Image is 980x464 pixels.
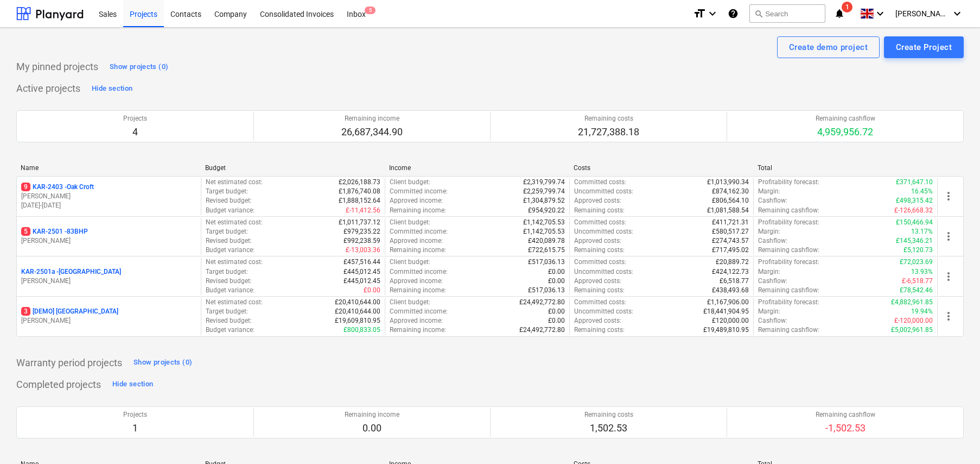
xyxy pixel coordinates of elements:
span: [PERSON_NAME] [895,9,950,18]
p: £18,441,904.95 [703,307,749,316]
p: £371,647.10 [896,178,933,187]
p: Approved income : [390,316,443,325]
p: Warranty period projects [16,356,122,369]
p: Committed income : [390,267,448,277]
p: Remaining costs : [574,246,625,255]
p: £120,000.00 [712,316,749,325]
p: Remaining income : [390,325,446,335]
p: Remaining income : [390,206,446,215]
p: 1,502.53 [584,422,633,435]
p: Remaining costs : [574,286,625,295]
p: £-126,668.32 [894,206,933,215]
p: £72,023.69 [900,258,933,267]
p: Committed costs : [574,178,626,187]
p: Completed projects [16,378,101,391]
p: £4,882,961.85 [891,298,933,307]
p: Approved income : [390,277,443,286]
p: Uncommitted costs : [574,227,633,236]
div: Create Project [896,40,952,54]
div: 3[DEMO] [GEOGRAPHIC_DATA][PERSON_NAME] [21,307,196,325]
p: Net estimated cost : [206,178,263,187]
p: Committed costs : [574,258,626,267]
p: Revised budget : [206,236,252,246]
p: £800,833.05 [343,325,380,335]
p: Approved costs : [574,196,621,205]
p: Profitability forecast : [758,298,819,307]
p: [PERSON_NAME] [21,316,196,325]
p: £1,304,879.52 [523,196,565,205]
div: 9KAR-2403 -Oak Croft[PERSON_NAME][DATE]-[DATE] [21,183,196,210]
p: 13.93% [911,267,933,277]
p: £0.00 [548,316,565,325]
p: [PERSON_NAME] [21,192,196,201]
p: [DEMO] [GEOGRAPHIC_DATA] [21,307,118,316]
p: 19.94% [911,307,933,316]
p: £24,492,772.80 [519,298,565,307]
div: Hide section [112,378,153,391]
i: keyboard_arrow_down [874,7,887,20]
div: Create demo project [789,40,868,54]
p: Profitability forecast : [758,218,819,227]
p: Committed income : [390,307,448,316]
i: format_size [693,7,706,20]
p: Projects [123,410,147,419]
p: £498,315.42 [896,196,933,205]
p: Profitability forecast : [758,258,819,267]
span: more_vert [942,270,955,283]
p: Budget variance : [206,325,254,335]
p: Remaining income [345,410,399,419]
button: Create Project [884,36,964,58]
p: £1,876,740.08 [339,187,380,196]
p: £992,238.59 [343,236,380,246]
p: £150,466.94 [896,218,933,227]
p: KAR-2501a - [GEOGRAPHIC_DATA] [21,267,121,277]
p: £580,517.27 [712,227,749,236]
p: £457,516.44 [343,258,380,267]
p: £517,036.13 [528,258,565,267]
p: £145,346.21 [896,236,933,246]
p: Client budget : [390,258,430,267]
p: £874,162.30 [712,187,749,196]
p: Cashflow : [758,316,787,325]
span: 1 [842,2,852,12]
p: Margin : [758,227,780,236]
p: Committed costs : [574,218,626,227]
p: £-120,000.00 [894,316,933,325]
p: Client budget : [390,218,430,227]
p: [PERSON_NAME] [21,277,196,286]
p: 21,727,388.18 [578,126,639,139]
button: Hide section [110,376,156,393]
p: 13.17% [911,227,933,236]
p: 16.45% [911,187,933,196]
span: search [754,9,763,18]
p: Remaining costs : [574,325,625,335]
p: My pinned projects [16,60,98,73]
p: Remaining cashflow : [758,286,819,295]
p: £954,920.22 [528,206,565,215]
p: Target budget : [206,187,248,196]
p: 4,959,956.72 [816,126,875,139]
div: Total [758,164,933,172]
p: Net estimated cost : [206,258,263,267]
span: more_vert [942,230,955,243]
p: Profitability forecast : [758,178,819,187]
p: £274,743.57 [712,236,749,246]
p: Client budget : [390,178,430,187]
p: -1,502.53 [816,422,875,435]
p: KAR-2501 - 83BHP [21,227,88,236]
p: Budget variance : [206,246,254,255]
i: keyboard_arrow_down [706,7,719,20]
p: £1,013,990.34 [707,178,749,187]
p: 4 [123,126,147,139]
button: Hide section [89,80,135,97]
p: [DATE] - [DATE] [21,201,196,210]
div: Budget [205,164,381,172]
p: Projects [123,114,147,123]
span: more_vert [942,310,955,323]
p: Cashflow : [758,277,787,286]
div: Hide section [92,83,132,95]
p: Remaining costs : [574,206,625,215]
p: Remaining cashflow : [758,325,819,335]
p: £1,011,737.12 [339,218,380,227]
div: 5KAR-2501 -83BHP[PERSON_NAME] [21,227,196,246]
